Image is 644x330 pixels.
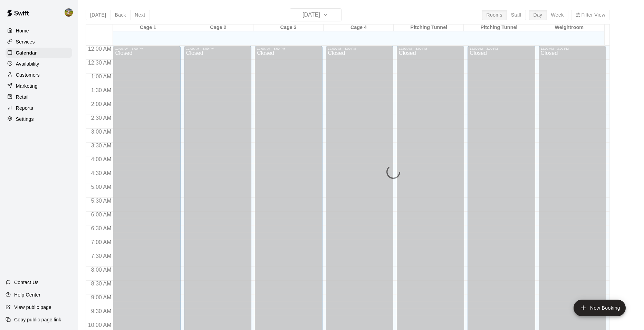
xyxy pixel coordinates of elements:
p: Customers [16,71,40,78]
div: 12:00 AM – 3:00 PM [541,47,604,50]
div: Cage 1 [113,25,183,31]
p: Copy public page link [14,316,61,323]
span: 8:00 AM [89,267,113,273]
span: 7:00 AM [89,239,113,245]
span: 1:30 AM [89,87,113,93]
p: Availability [16,60,39,67]
span: 9:00 AM [89,294,113,300]
span: 4:30 AM [89,170,113,176]
a: Retail [6,92,72,102]
div: Cage 3 [253,25,324,31]
a: Reports [6,103,72,113]
span: 12:30 AM [86,60,113,66]
span: 5:30 AM [89,198,113,204]
div: Pitching Tunnel [464,25,534,31]
p: Reports [16,105,33,111]
button: add [574,300,626,316]
p: Contact Us [14,279,39,286]
a: Settings [6,114,72,124]
a: Services [6,37,72,47]
div: Weightroom [534,25,604,31]
div: Cage 2 [183,25,253,31]
div: Pitching Tunnel [394,25,464,31]
p: Help Center [14,291,40,298]
div: Cage 4 [324,25,394,31]
a: Availability [6,59,72,69]
p: Home [16,27,29,34]
div: 12:00 AM – 3:00 PM [399,47,462,50]
div: 12:00 AM – 3:00 PM [257,47,320,50]
span: 12:00 AM [86,46,113,52]
p: Marketing [16,82,38,89]
div: 12:00 AM – 3:00 PM [186,47,249,50]
span: 3:30 AM [89,143,113,148]
a: Home [6,26,72,36]
span: 6:00 AM [89,212,113,217]
a: Marketing [6,81,72,91]
span: 7:30 AM [89,253,113,259]
span: 9:30 AM [89,308,113,314]
span: 2:30 AM [89,115,113,121]
span: 4:00 AM [89,156,113,162]
a: Calendar [6,48,72,58]
div: 12:00 AM – 3:00 PM [328,47,391,50]
span: 1:00 AM [89,74,113,79]
p: View public page [14,304,51,311]
span: 10:00 AM [86,322,113,328]
span: 6:30 AM [89,225,113,231]
div: 12:00 AM – 3:00 PM [470,47,533,50]
span: 5:00 AM [89,184,113,190]
span: 3:00 AM [89,129,113,135]
span: 2:00 AM [89,101,113,107]
img: Jhonny Montoya [65,8,73,17]
p: Services [16,38,35,45]
div: Jhonny Montoya [63,6,78,19]
p: Retail [16,94,29,100]
div: 12:00 AM – 3:00 PM [115,47,178,50]
p: Settings [16,116,34,123]
span: 8:30 AM [89,281,113,287]
p: Calendar [16,49,37,56]
a: Customers [6,70,72,80]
